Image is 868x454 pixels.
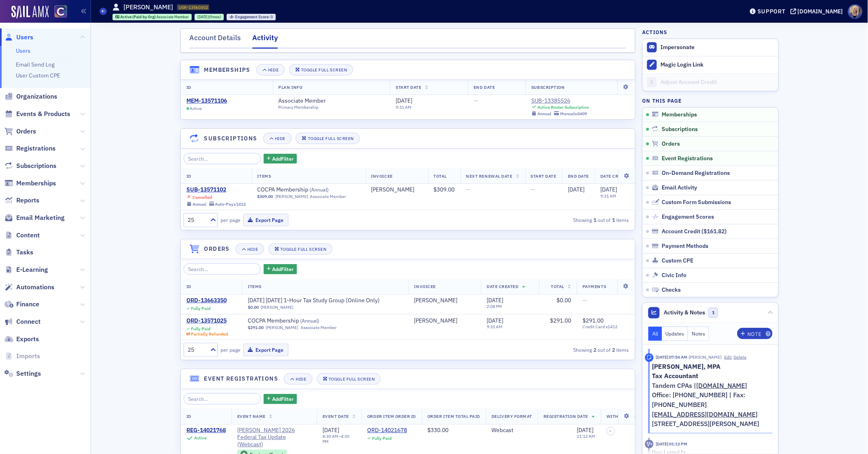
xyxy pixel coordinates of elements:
button: Delete [734,354,747,361]
time: 8:30 AM [323,433,338,439]
div: Magic Login Link [660,61,774,69]
div: Associate Member [301,325,337,330]
span: End Date [474,84,495,90]
a: SUB-13385526 [531,97,589,105]
span: Total [434,173,447,179]
a: User Custom CPE [16,72,60,79]
span: Brooke Thomas [371,186,422,194]
span: Engagement Score : [236,14,271,19]
span: USR-13560302 [179,4,208,10]
div: SUB-13571102 [186,186,246,194]
a: ORD-13571025 [186,317,228,325]
span: End Date [568,173,589,179]
a: Email Send Log [16,61,54,68]
span: Credit Card x1412 [582,324,629,329]
a: Reports [4,196,39,205]
span: Order Item Total Paid [427,413,480,419]
a: Automations [4,283,54,292]
span: COCPA Membership [248,317,350,325]
time: 9:31 AM [396,104,411,110]
span: Total [551,284,564,289]
a: Organizations [4,92,57,101]
a: Imports [4,352,40,361]
span: ID [186,413,191,419]
span: $161.82 [704,228,725,235]
img: SailAMX [11,6,49,19]
div: Active (Paid by Org): Active (Paid by Org): Associate Member [113,14,192,20]
span: $330.00 [427,426,448,434]
span: ( Annual ) [300,317,319,324]
div: ORD-13663350 [186,297,227,304]
span: $0.00 [248,305,259,310]
div: Active [194,435,207,441]
button: Export Page [243,344,288,356]
div: Hide [268,68,279,72]
div: – [323,434,356,444]
div: Annual [193,202,206,207]
button: Toggle Full Screen [289,64,353,75]
span: Connect [16,317,41,326]
p: [STREET_ADDRESS][PERSON_NAME] [652,419,767,429]
a: REG-14021768 [186,427,226,434]
span: Add Filter [272,395,294,402]
div: 25 [188,216,206,224]
time: 5/28/2025 01:13 PM [656,441,688,447]
a: Adjust Account Credit [643,73,778,91]
a: Email Marketing [4,213,65,222]
span: Orders [662,140,680,148]
h4: Subscriptions [204,134,258,143]
span: Plan Info [279,84,303,90]
button: Toggle Full Screen [317,373,381,385]
a: [PERSON_NAME] [266,325,298,330]
span: Subscription [531,84,565,90]
span: ID [186,173,191,179]
button: AddFilter [264,394,297,404]
span: Brooke Thomas [414,317,476,325]
span: March 2025 Wednesday 1-Hour Tax Study Group (Online Only) [248,297,380,304]
div: Note [747,332,761,336]
a: Subscriptions [4,161,56,170]
a: Users [4,33,33,42]
button: [DOMAIN_NAME] [790,9,846,14]
a: [DATE] [DATE] 1-Hour Tax Study Group (Online Only) [248,297,380,304]
input: Search… [184,153,261,164]
span: Payment Methods [662,243,709,250]
strong: 1 [611,216,617,224]
span: – [609,428,612,433]
span: Add Filter [272,265,294,273]
a: Active (Paid by Org) Associate Member [115,14,189,19]
span: Email Activity [662,184,697,191]
h4: Orders [204,245,230,253]
a: Users [16,47,30,54]
span: Date Created [487,284,518,289]
a: Events & Products [4,110,70,118]
div: 2024-12-04 00:00:00 [195,14,224,20]
div: Support [758,8,786,15]
a: [PERSON_NAME] [414,317,458,325]
span: 1 [708,308,719,318]
div: Toggle Full Screen [329,377,374,381]
div: MEM-13571106 [186,97,227,105]
span: Checks [662,286,681,294]
a: Registrations [4,144,56,153]
div: Activity [645,440,654,448]
span: [DATE] [323,426,339,434]
span: Custom Form Submissions [662,199,732,206]
time: 4:30 PM [323,433,349,444]
strong: 1 [592,216,598,224]
button: AddFilter [264,264,297,274]
div: Webcast [491,427,532,434]
div: 25 [188,346,206,354]
span: Date Created [600,173,632,179]
span: Items [248,284,262,289]
div: Primary Membership [279,105,333,110]
label: per page [221,346,240,353]
span: Don Farmer 2026 Federal Tax Update (Webcast) [237,427,311,448]
span: — [582,297,587,304]
span: ID [186,84,191,90]
span: Subscriptions [662,126,698,133]
span: Subscriptions [16,161,56,170]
